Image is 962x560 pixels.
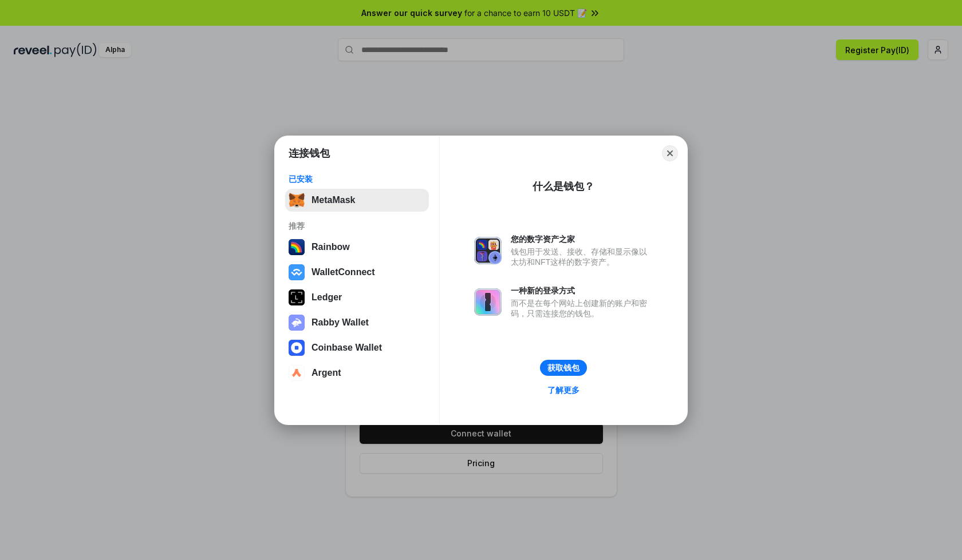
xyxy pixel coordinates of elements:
[289,239,305,255] img: svg+xml,%3Csvg%20width%3D%22120%22%20height%3D%22120%22%20viewBox%3D%220%200%20120%20120%22%20fil...
[289,174,425,184] div: 已安装
[312,317,369,328] div: Rabby Wallet
[312,343,382,353] div: Coinbase Wallet
[511,247,653,267] div: 钱包用于发送、接收、存储和显示像以太坊和NFT这样的数字资产。
[474,237,502,264] img: svg+xml,%3Csvg%20xmlns%3D%22http%3A%2F%2Fwww.w3.org%2F2000%2Fsvg%22%20fill%3D%22none%22%20viewBox...
[312,195,355,205] div: MetaMask
[533,180,594,193] div: 什么是钱包？
[312,368,341,378] div: Argent
[541,383,586,398] a: 了解更多
[285,286,429,309] button: Ledger
[285,261,429,284] button: WalletConnect
[511,234,653,244] div: 您的数字资产之家
[547,385,579,395] div: 了解更多
[540,360,587,376] button: 获取钱包
[312,292,342,303] div: Ledger
[289,315,305,331] img: svg+xml,%3Csvg%20xmlns%3D%22http%3A%2F%2Fwww.w3.org%2F2000%2Fsvg%22%20fill%3D%22none%22%20viewBox...
[289,264,305,280] img: svg+xml,%3Csvg%20width%3D%2228%22%20height%3D%2228%22%20viewBox%3D%220%200%2028%2028%22%20fill%3D...
[289,289,305,305] img: svg+xml,%3Csvg%20xmlns%3D%22http%3A%2F%2Fwww.w3.org%2F2000%2Fsvg%22%20width%3D%2228%22%20height%3...
[289,221,425,231] div: 推荐
[312,242,350,252] div: Rainbow
[285,311,429,334] button: Rabby Wallet
[289,146,330,160] h1: 连接钱包
[312,267,375,277] div: WalletConnect
[474,288,502,316] img: svg+xml,%3Csvg%20xmlns%3D%22http%3A%2F%2Fwww.w3.org%2F2000%2Fsvg%22%20fill%3D%22none%22%20viewBox...
[285,236,429,259] button: Rainbow
[289,192,305,208] img: svg+xml,%3Csvg%20fill%3D%22none%22%20height%3D%2233%22%20viewBox%3D%220%200%2035%2033%22%20width%...
[662,145,678,161] button: Close
[285,362,429,384] button: Argent
[547,363,579,373] div: 获取钱包
[511,298,653,319] div: 而不是在每个网站上创建新的账户和密码，只需连接您的钱包。
[289,365,305,381] img: svg+xml,%3Csvg%20width%3D%2228%22%20height%3D%2228%22%20viewBox%3D%220%200%2028%2028%22%20fill%3D...
[285,336,429,359] button: Coinbase Wallet
[511,285,653,296] div: 一种新的登录方式
[289,340,305,356] img: svg+xml,%3Csvg%20width%3D%2228%22%20height%3D%2228%22%20viewBox%3D%220%200%2028%2028%22%20fill%3D...
[285,189,429,212] button: MetaMask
